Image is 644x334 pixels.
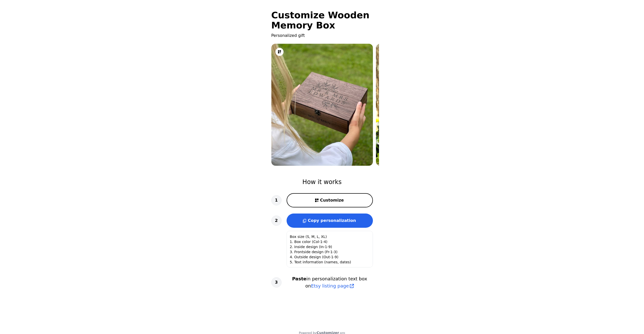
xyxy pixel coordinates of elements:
h2: How it works [271,178,373,186]
h1: Customize Wooden Memory Box [271,10,373,31]
span: 3 [275,279,278,285]
h3: in personalization text box on [287,275,373,290]
span: Customize [320,197,344,203]
span: 1 [275,197,278,203]
img: 2.jpeg [376,37,477,173]
img: 1.jpeg [271,37,373,173]
span: Etsy listing page [311,282,349,290]
span: Copy personalization [308,218,356,223]
button: Copy personalization [287,214,373,228]
p: Personalized gift [271,33,373,39]
b: Paste [292,276,306,281]
span: 2 [275,218,278,224]
button: Customize [287,193,373,207]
